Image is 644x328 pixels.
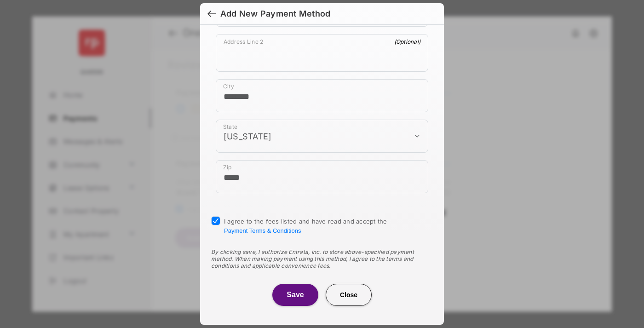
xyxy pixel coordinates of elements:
button: Close [326,284,372,306]
div: payment_method_screening[postal_addresses][postalCode] [216,160,428,193]
button: Save [272,284,318,306]
div: Add New Payment Method [220,9,330,19]
div: payment_method_screening[postal_addresses][addressLine2] [216,34,428,72]
div: payment_method_screening[postal_addresses][locality] [216,79,428,112]
div: payment_method_screening[postal_addresses][administrativeArea] [216,120,428,153]
button: I agree to the fees listed and have read and accept the [224,227,301,234]
div: By clicking save, I authorize Entrata, Inc. to store above-specified payment method. When making ... [211,248,433,269]
span: I agree to the fees listed and have read and accept the [224,218,387,234]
